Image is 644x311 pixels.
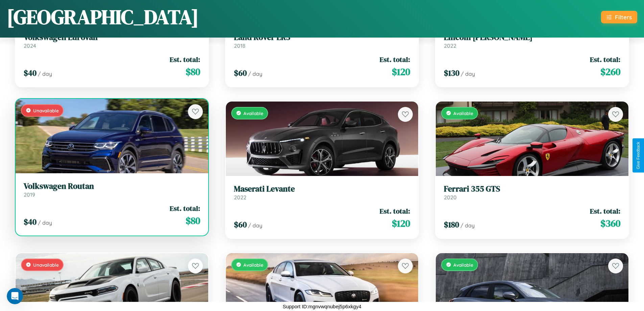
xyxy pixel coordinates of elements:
[24,42,36,49] span: 2024
[392,217,410,230] span: $ 120
[248,70,262,77] span: / day
[24,216,37,227] span: $ 40
[38,70,52,77] span: / day
[453,262,473,268] span: Available
[600,65,620,79] span: $ 260
[444,184,620,201] a: Ferrari 355 GTS2020
[33,262,59,268] span: Unavailable
[590,54,620,64] span: Est. total:
[380,54,410,64] span: Est. total:
[7,288,23,304] iframe: Intercom live chat
[24,32,200,49] a: Volkswagen EuroVan2024
[283,302,361,311] p: Support ID: mgnvwqnubej5p6xkgy4
[380,206,410,216] span: Est. total:
[170,54,200,64] span: Est. total:
[460,222,475,229] span: / day
[444,184,620,194] h3: Ferrari 355 GTS
[636,142,641,169] div: Give Feedback
[444,32,620,42] h3: Lincoln [PERSON_NAME]
[24,67,37,79] span: $ 40
[24,32,200,42] h3: Volkswagen EuroVan
[33,108,59,113] span: Unavailable
[186,214,200,227] span: $ 80
[243,262,263,268] span: Available
[248,222,262,229] span: / day
[444,194,457,201] span: 2020
[234,194,246,201] span: 2022
[453,110,473,116] span: Available
[234,184,410,201] a: Maserati Levante2022
[234,219,247,230] span: $ 60
[186,65,200,79] span: $ 80
[234,67,247,79] span: $ 60
[444,67,459,79] span: $ 130
[24,181,200,198] a: Volkswagen Routan2019
[590,206,620,216] span: Est. total:
[234,32,410,49] a: Land Rover LR32018
[392,65,410,79] span: $ 120
[444,42,456,49] span: 2022
[461,70,475,77] span: / day
[234,32,410,42] h3: Land Rover LR3
[7,3,199,31] h1: [GEOGRAPHIC_DATA]
[24,181,200,191] h3: Volkswagen Routan
[170,203,200,213] span: Est. total:
[600,217,620,230] span: $ 360
[234,42,245,49] span: 2018
[234,184,410,194] h3: Maserati Levante
[444,219,459,230] span: $ 180
[38,219,52,226] span: / day
[444,32,620,49] a: Lincoln [PERSON_NAME]2022
[601,11,637,23] button: Filters
[24,191,35,198] span: 2019
[615,14,632,21] div: Filters
[243,110,263,116] span: Available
